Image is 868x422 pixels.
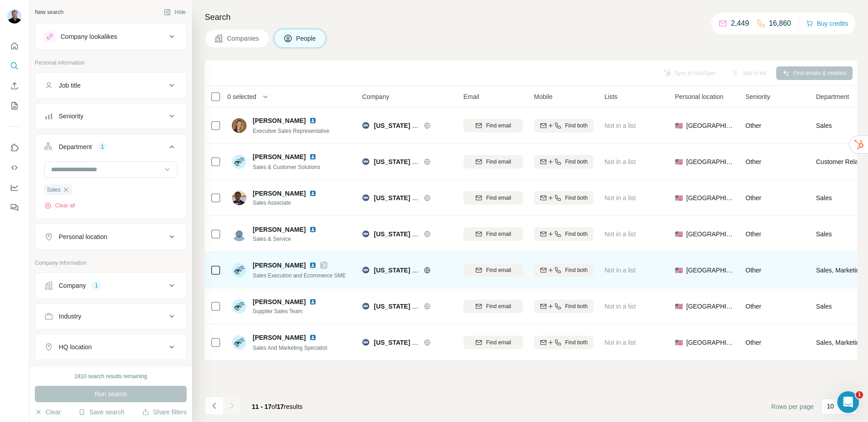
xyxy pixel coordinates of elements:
button: Buy credits [806,17,848,30]
span: Company [362,92,389,101]
span: [US_STATE] Information Processing [374,158,483,165]
button: Find both [534,300,594,313]
span: Find both [565,194,588,202]
div: New search [35,8,63,16]
h4: Search [205,11,857,23]
span: [US_STATE] Information Processing [374,339,483,346]
span: Companies [227,34,260,43]
span: Find both [565,338,588,347]
span: Not in a list [604,194,636,202]
span: Sales [47,186,61,194]
span: Find email [486,194,511,202]
img: LinkedIn logo [309,153,316,160]
button: Find email [463,119,523,132]
span: Executive Sales Representative [253,128,329,134]
span: Other [745,158,761,165]
span: 🇺🇸 [675,338,683,347]
span: 🇺🇸 [675,157,683,166]
p: Company information [35,259,187,267]
button: Hide [157,5,192,19]
span: [US_STATE] Information Processing [374,122,483,129]
button: Find email [463,263,523,277]
span: 11 - 17 [252,403,272,410]
span: Seniority [745,92,770,101]
span: Sales [816,230,832,239]
div: Department [59,142,92,151]
span: Find both [565,230,588,238]
span: [US_STATE] Information Processing [374,267,483,274]
span: [GEOGRAPHIC_DATA] [686,230,735,239]
span: [PERSON_NAME] [253,116,306,125]
div: Company lookalikes [61,32,117,41]
span: Sales [816,193,832,202]
span: Not in a list [604,267,636,274]
div: 1 [97,143,108,151]
span: Personal location [675,92,723,101]
span: [PERSON_NAME] [253,261,306,270]
button: Seniority [35,105,186,127]
span: [US_STATE] Information Processing [374,194,483,202]
span: [PERSON_NAME] [253,333,306,342]
img: Logo of Vermont Information Processing [362,158,369,165]
span: Sales Execution and Ecommerce SME [253,272,346,279]
button: Find both [534,336,594,349]
button: Enrich CSV [7,78,22,94]
span: [PERSON_NAME] [253,225,306,234]
div: 1810 search results remaining [75,372,147,380]
span: 🇺🇸 [675,266,683,275]
img: Logo of Vermont Information Processing [362,303,369,309]
span: Find email [486,266,511,274]
p: 16,860 [769,18,791,29]
button: Job title [35,75,186,96]
span: Not in a list [604,303,636,310]
img: LinkedIn logo [309,117,316,124]
button: Personal location [35,226,186,248]
span: Other [745,339,761,346]
button: Industry [35,305,186,327]
span: Sales & Service [253,235,327,243]
button: Find both [534,263,594,277]
span: Sales And Marketing Specialist [253,345,327,351]
span: Email [463,92,479,101]
span: Find email [486,230,511,238]
span: of [272,403,277,410]
button: My lists [7,98,22,114]
button: Find email [463,300,523,313]
span: Sales [816,302,832,311]
div: HQ location [59,342,92,352]
img: Avatar [232,227,246,241]
button: Search [7,58,22,74]
span: Not in a list [604,158,636,165]
div: Company [59,281,86,290]
div: Industry [59,312,81,321]
img: Logo of Vermont Information Processing [362,122,369,129]
img: LinkedIn logo [309,298,316,305]
span: Not in a list [604,122,636,129]
img: Avatar [7,9,22,23]
span: People [296,34,317,43]
span: [GEOGRAPHIC_DATA] [686,157,735,166]
img: LinkedIn logo [309,190,316,197]
span: Not in a list [604,230,636,238]
span: 🇺🇸 [675,302,683,311]
span: [GEOGRAPHIC_DATA] [686,338,735,347]
span: [GEOGRAPHIC_DATA] [686,302,735,311]
img: Logo of Vermont Information Processing [362,230,369,237]
span: Find both [565,158,588,166]
img: Avatar [232,155,246,169]
span: 17 [277,403,284,410]
span: Other [745,194,761,202]
span: 🇺🇸 [675,230,683,239]
button: Find both [534,119,594,132]
button: Find both [534,155,594,169]
span: [US_STATE] Information Processing [374,230,483,238]
button: Find email [463,155,523,169]
span: Other [745,267,761,274]
span: [PERSON_NAME] [253,189,306,198]
button: HQ location [35,336,186,358]
iframe: Intercom live chat [837,391,859,413]
button: Clear [35,408,61,417]
span: Rows per page [771,402,814,411]
img: Avatar [232,191,246,205]
span: 🇺🇸 [675,121,683,130]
